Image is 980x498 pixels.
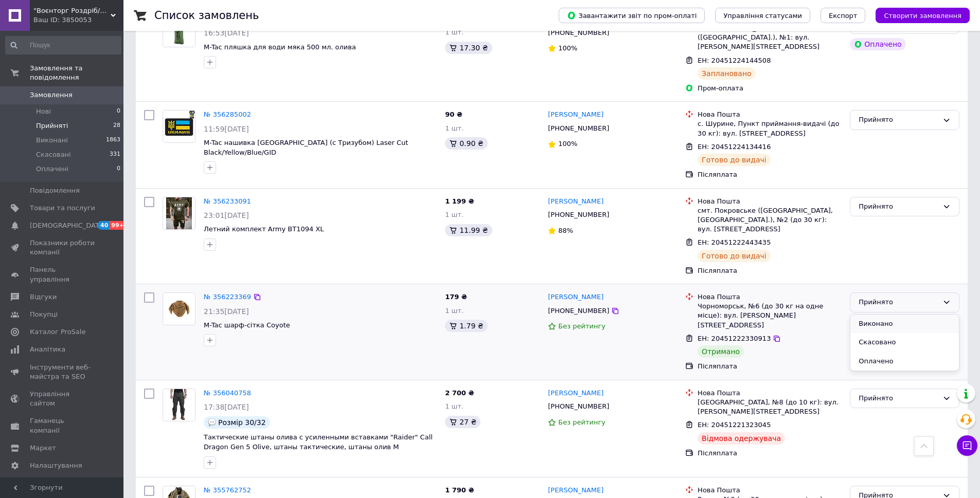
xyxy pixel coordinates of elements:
[204,211,249,219] span: 23:01[DATE]
[36,164,68,174] span: Оплачені
[204,29,249,37] span: 16:53[DATE]
[204,225,324,233] a: Летний комплект Army ВТ1094 XL
[204,197,251,205] a: № 356233091
[5,36,121,54] input: Пошук
[445,320,487,332] div: 1.79 ₴
[546,304,611,318] div: [PHONE_NUMBER]
[110,150,120,159] span: 331
[558,44,577,52] span: 100%
[204,293,251,301] a: № 356223369
[36,136,68,145] span: Виконані
[30,390,95,408] span: Управління сайтом
[445,42,492,54] div: 17.30 ₴
[715,8,810,23] button: Управління статусами
[33,15,123,25] div: Ваш ID: 3850053
[546,400,611,413] div: [PHONE_NUMBER]
[865,11,970,19] a: Створити замовлення
[546,26,611,40] div: [PHONE_NUMBER]
[445,197,474,205] span: 1 199 ₴
[204,433,433,451] a: Тактические штаны олива с усиленными вставками "Raider" Call Dragon Gen 5 Olive, штаны тактически...
[445,486,474,494] span: 1 790 ₴
[548,389,603,398] a: [PERSON_NAME]
[548,197,603,207] a: [PERSON_NAME]
[698,206,842,234] div: смт. Покровське ([GEOGRAPHIC_DATA], [GEOGRAPHIC_DATA].), №2 (до 30 кг): вул. [STREET_ADDRESS]
[698,84,842,93] div: Пром-оплата
[204,321,290,329] a: M-Tac шарф-сітка Coyote
[30,327,85,337] span: Каталог ProSale
[698,335,771,342] span: ЕН: 20451222330913
[113,121,120,131] span: 28
[208,418,216,427] img: :speech_balloon:
[558,322,605,330] span: Без рейтингу
[30,292,57,302] span: Відгуки
[698,302,842,330] div: Чорноморськ, №6 (до 30 кг на одне місце): вул. [PERSON_NAME][STREET_ADDRESS]
[850,38,905,50] div: Оплачено
[698,292,842,302] div: Нова Пошта
[30,461,82,470] span: Налаштування
[698,119,842,138] div: с. Шурине, Пункт приймання-видачі (до 30 кг): вул. [STREET_ADDRESS]
[698,486,842,495] div: Нова Пошта
[445,124,464,132] span: 1 шт.
[445,389,474,397] span: 2 700 ₴
[445,402,464,410] span: 1 шт.
[204,125,249,133] span: 11:59[DATE]
[204,139,408,156] a: M-Tac нашивка [GEOGRAPHIC_DATA] (с Тризубом) Laser Cut Black/Yellow/Blue/GID
[698,238,771,246] span: ЕН: 20451222443435
[698,143,771,151] span: ЕН: 20451224134416
[117,107,120,116] span: 0
[445,137,487,150] div: 0.90 ₴
[30,238,95,257] span: Показники роботи компанії
[163,197,195,230] a: Фото товару
[30,90,73,100] span: Замовлення
[558,227,573,234] span: 88%
[546,208,611,222] div: [PHONE_NUMBER]
[445,211,464,218] span: 1 шт.
[567,11,697,20] span: Завантажити звіт по пром-оплаті
[698,266,842,275] div: Післяплата
[163,293,195,325] img: Фото товару
[698,250,771,262] div: Готово до видачі
[850,352,959,371] li: Оплачено
[30,416,95,435] span: Гаманець компанії
[204,486,251,494] a: № 355762752
[723,12,802,20] span: Управління статусами
[698,170,842,179] div: Післяплата
[859,297,938,308] div: Прийнято
[859,393,938,404] div: Прийнято
[546,122,611,135] div: [PHONE_NUMBER]
[876,8,970,23] button: Створити замовлення
[698,154,771,166] div: Готово до видачі
[154,9,259,22] h1: Список замовлень
[163,292,195,325] a: Фото товару
[698,67,756,80] div: Заплановано
[548,486,603,495] a: [PERSON_NAME]
[698,421,771,429] span: ЕН: 20451221323045
[850,333,959,352] li: Скасовано
[204,403,249,411] span: 17:38[DATE]
[30,363,95,381] span: Інструменти веб-майстра та SEO
[30,64,123,82] span: Замовлення та повідомлення
[558,140,577,147] span: 100%
[698,449,842,458] div: Післяплата
[548,110,603,120] a: [PERSON_NAME]
[36,150,71,159] span: Скасовані
[829,12,858,20] span: Експорт
[957,435,977,456] button: Чат з покупцем
[445,224,492,236] div: 11.99 ₴
[204,43,356,51] a: M-Tac пляшка для води мяка 500 мл. олива
[559,8,705,23] button: Завантажити звіт по пром-оплаті
[204,110,251,118] a: № 356285002
[117,164,120,174] span: 0
[163,110,195,143] a: Фото товару
[445,307,464,315] span: 1 шт.
[163,389,195,421] img: Фото товару
[859,201,938,212] div: Прийнято
[30,345,65,354] span: Аналітика
[204,307,249,316] span: 21:35[DATE]
[36,121,68,131] span: Прийняті
[204,389,251,397] a: № 356040758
